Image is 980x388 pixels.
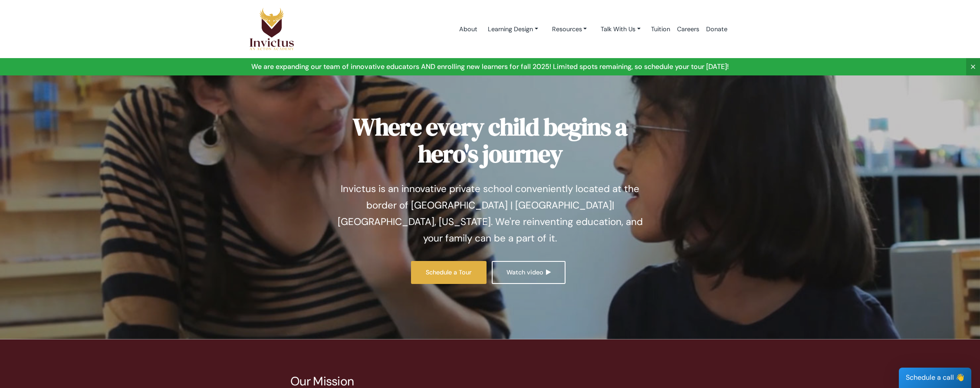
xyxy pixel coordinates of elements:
h1: Where every child begins a hero's journey [332,114,648,167]
p: Invictus is an innovative private school conveniently located at the border of [GEOGRAPHIC_DATA] ... [332,181,648,247]
a: Donate [703,11,731,48]
div: Schedule a call 👋 [899,368,971,388]
a: Watch video [492,261,565,284]
a: Talk With Us [594,21,648,37]
a: Tuition [648,11,674,48]
a: Learning Design [481,21,545,37]
a: Resources [545,21,594,37]
a: Schedule a Tour [411,261,487,284]
img: Logo [249,7,294,51]
a: About [456,11,481,48]
a: Careers [674,11,703,48]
